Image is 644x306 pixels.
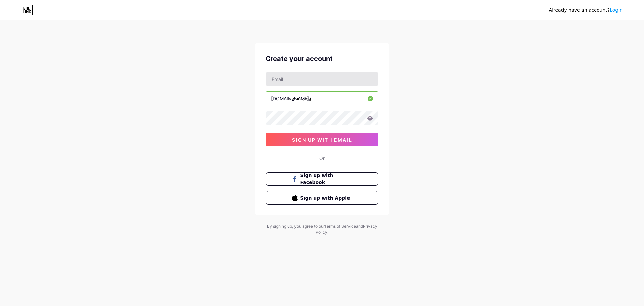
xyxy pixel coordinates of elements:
[266,92,378,105] input: username
[266,133,378,146] button: sign up with email
[549,7,623,14] div: Already have an account?
[324,224,356,229] a: Terms of Service
[266,72,378,86] input: Email
[610,7,623,13] a: Login
[266,172,378,186] button: Sign up with Facebook
[271,95,311,102] div: [DOMAIN_NAME]/
[292,137,352,143] span: sign up with email
[319,155,325,162] div: Or
[265,223,379,235] div: By signing up, you agree to our and .
[266,54,378,64] div: Create your account
[266,191,378,205] button: Sign up with Apple
[300,194,352,202] span: Sign up with Apple
[300,172,352,186] span: Sign up with Facebook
